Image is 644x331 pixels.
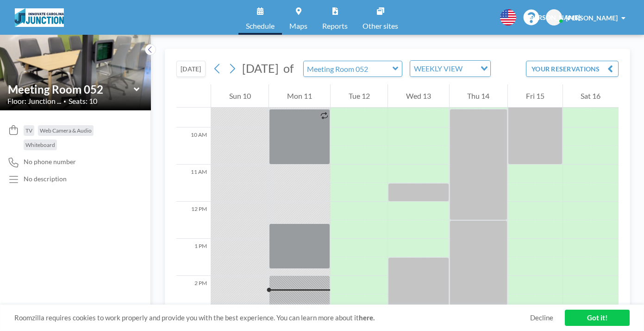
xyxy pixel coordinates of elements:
span: [PERSON_NAME] [528,13,580,22]
div: No description [24,175,67,183]
a: Got it! [565,310,630,326]
span: Reports [322,22,348,30]
span: • [63,98,66,104]
div: Sat 16 [563,84,619,108]
div: 2 PM [176,276,211,313]
div: Fri 15 [508,84,562,108]
span: Roomzilla requires cookies to work properly and provide you with the best experience. You can lea... [14,313,530,322]
span: [PERSON_NAME] [566,14,618,22]
div: 10 AM [176,127,211,165]
div: Thu 14 [450,84,507,108]
span: Maps [289,22,307,30]
div: 12 PM [176,202,211,239]
a: Decline [530,313,553,322]
div: Sun 10 [211,84,269,108]
input: Meeting Room 052 [304,61,393,76]
div: Tue 12 [331,84,388,108]
div: Wed 13 [388,84,449,108]
span: TV [25,127,32,134]
span: Seats: 10 [69,96,97,106]
a: here. [359,313,375,322]
img: organization-logo [15,8,64,27]
div: Mon 11 [269,84,330,108]
span: Schedule [246,22,275,30]
div: 11 AM [176,165,211,202]
span: Floor: Junction ... [7,96,61,106]
input: Meeting Room 052 [8,83,134,96]
span: of [283,61,294,76]
div: 1 PM [176,239,211,276]
button: [DATE] [176,61,206,77]
span: Whiteboard [25,141,55,148]
span: Other sites [363,22,398,30]
button: YOUR RESERVATIONS [526,61,619,77]
span: WEEKLY VIEW [412,63,464,75]
input: Search for option [465,63,475,75]
span: No phone number [24,158,76,166]
span: [DATE] [242,61,279,75]
span: Web Camera & Audio [40,127,92,134]
div: Search for option [410,61,490,76]
div: 9 AM [176,90,211,127]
